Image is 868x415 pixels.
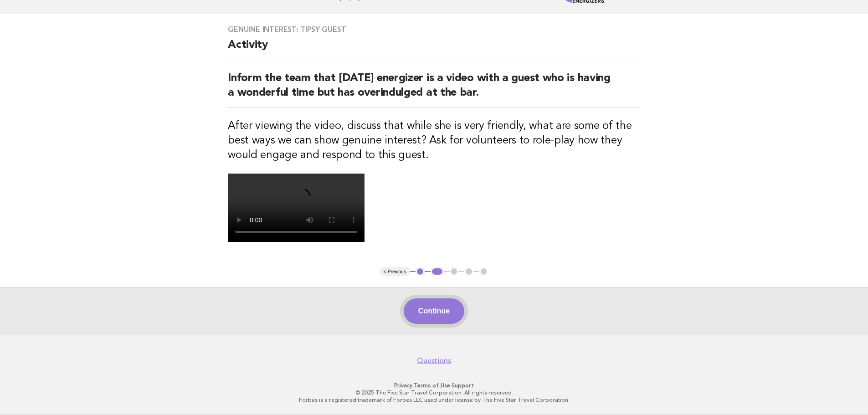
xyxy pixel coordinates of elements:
button: 1 [416,267,425,276]
p: · · [155,382,713,389]
a: Privacy [394,382,412,389]
p: Forbes is a registered trademark of Forbes LLC used under license by The Five Star Travel Corpora... [155,396,713,404]
button: < Previous [380,267,410,276]
a: Terms of Use [414,382,450,389]
button: 2 [431,267,444,276]
h2: Activity [228,38,640,60]
button: Continue [404,298,464,324]
h3: Genuine interest: Tipsy guest [228,25,640,34]
p: © 2025 The Five Star Travel Corporation. All rights reserved. [155,389,713,396]
h3: After viewing the video, discuss that while she is very friendly, what are some of the best ways ... [228,119,640,163]
a: Questions [417,356,451,365]
a: Support [452,382,474,389]
h2: Inform the team that [DATE] energizer is a video with a guest who is having a wonderful time but ... [228,71,640,108]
